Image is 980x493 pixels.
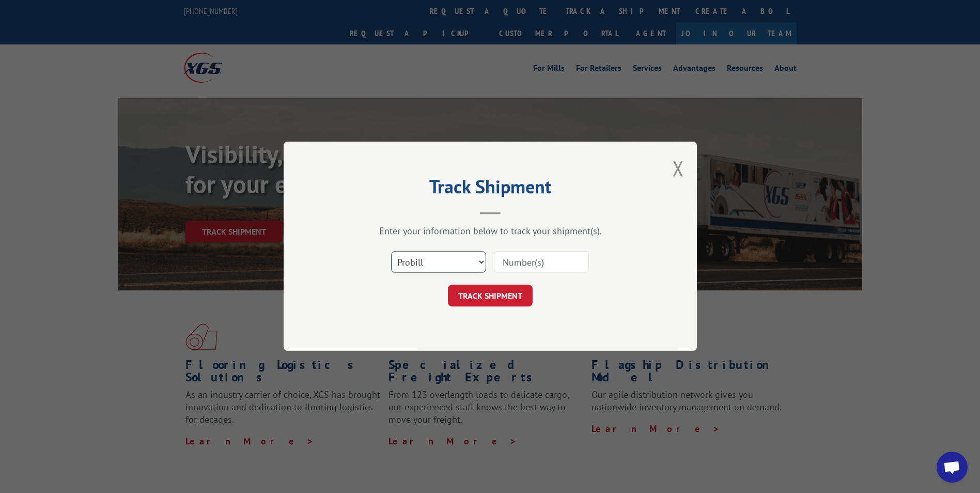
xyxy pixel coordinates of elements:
[937,452,968,483] div: Open chat
[673,155,684,182] button: Close modal
[335,225,645,237] div: Enter your information below to track your shipment(s).
[494,252,589,273] input: Number(s)
[448,285,533,307] button: TRACK SHIPMENT
[335,179,645,199] h2: Track Shipment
